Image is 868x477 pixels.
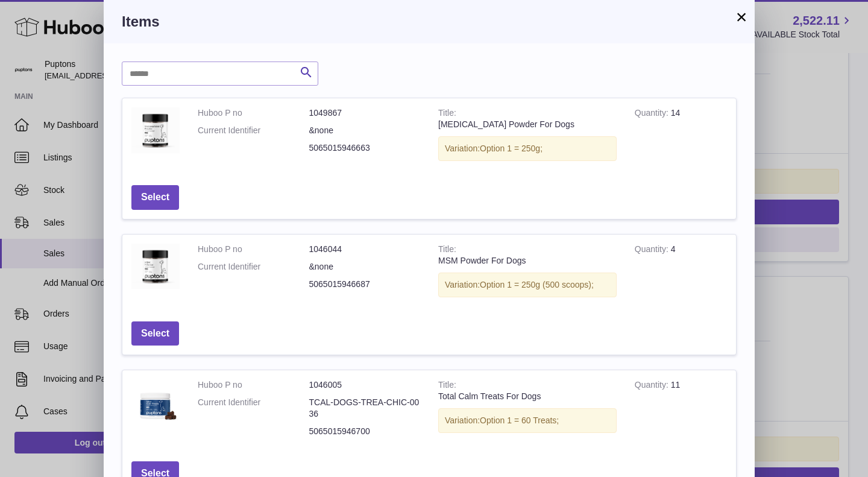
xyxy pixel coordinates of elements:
span: Option 1 = 250g (500 scoops); [480,280,594,289]
dt: Current Identifier [198,397,309,420]
div: [MEDICAL_DATA] Powder For Dogs [438,119,617,130]
img: MSM Powder For Dogs [131,244,180,289]
div: Variation: [438,408,617,433]
span: Option 1 = 60 Treats; [480,415,559,425]
img: Total Calm Treats For Dogs [131,379,180,428]
div: Total Calm Treats For Dogs [438,391,617,402]
dd: 1046044 [309,244,421,255]
td: 4 [626,235,736,312]
dd: 5065015946700 [309,426,421,437]
dd: 1046005 [309,379,421,391]
dd: &none [309,125,421,136]
td: 11 [626,370,736,452]
dt: Huboo P no [198,379,309,391]
dd: 5065015946663 [309,142,421,154]
strong: Title [438,108,456,121]
strong: Quantity [635,108,671,121]
dt: Current Identifier [198,261,309,273]
div: MSM Powder For Dogs [438,255,617,267]
dd: &none [309,261,421,273]
dd: 5065015946687 [309,279,421,290]
div: Variation: [438,273,617,297]
h3: Items [122,12,737,31]
dt: Huboo P no [198,107,309,119]
strong: Title [438,244,456,257]
div: Variation: [438,136,617,161]
strong: Title [438,380,456,393]
strong: Quantity [635,380,671,393]
strong: Quantity [635,244,671,257]
dt: Current Identifier [198,125,309,136]
span: Option 1 = 250g; [480,144,542,153]
button: × [734,10,749,24]
td: 14 [626,98,736,176]
button: Select [131,185,179,210]
button: Select [131,321,179,346]
dd: 1049867 [309,107,421,119]
img: Glucosamine Powder For Dogs [131,107,180,153]
dd: TCAL-DOGS-TREA-CHIC-0036 [309,397,421,420]
dt: Huboo P no [198,244,309,255]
